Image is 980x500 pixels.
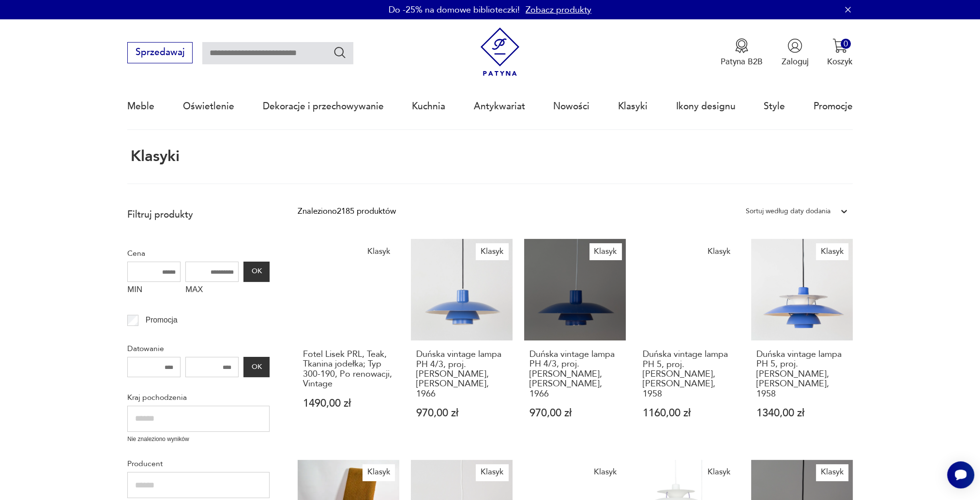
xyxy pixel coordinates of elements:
[298,239,399,441] a: KlasykFotel Lisek PRL, Teak, Tkanina jodełka; Typ 300-190, Po renowacji, VintageFotel Lisek PRL, ...
[751,239,853,441] a: KlasykDuńska vintage lampa PH 5, proj. Poul Henningsen, Louis Poulsen, 1958Duńska vintage lampa P...
[127,435,270,444] p: Nie znaleziono wyników
[841,39,851,49] div: 0
[127,342,270,355] p: Datowanie
[303,350,394,389] h3: Fotel Lisek PRL, Teak, Tkanina jodełka; Typ 300-190, Po renowacji, Vintage
[814,84,853,129] a: Promocje
[643,350,734,399] h3: Duńska vintage lampa PH 5, proj. [PERSON_NAME], [PERSON_NAME], 1958
[298,205,396,218] div: Znaleziono 2185 produktów
[127,49,193,57] a: Sprzedawaj
[643,408,734,418] p: 1160,00 zł
[183,84,234,129] a: Oświetlenie
[947,461,974,488] iframe: Smartsupp widget button
[756,408,847,418] p: 1340,00 zł
[764,84,785,129] a: Style
[389,4,520,16] p: Do -25% na domowe biblioteczki!
[146,314,178,326] p: Promocja
[721,56,763,67] p: Patyna B2B
[333,45,347,59] button: Szukaj
[746,205,830,218] div: Sortuj według daty dodania
[127,457,270,470] p: Producent
[529,350,621,399] h3: Duńska vintage lampa PH 4/3, proj. [PERSON_NAME], [PERSON_NAME], 1966
[127,282,181,300] label: MIN
[127,84,154,129] a: Meble
[303,398,394,409] p: 1490,00 zł
[416,350,508,399] h3: Duńska vintage lampa PH 4/3, proj. [PERSON_NAME], [PERSON_NAME], 1966
[474,84,525,129] a: Antykwariat
[781,38,808,67] button: Zaloguj
[127,148,180,165] h1: Klasyki
[827,56,853,67] p: Koszyk
[185,282,239,300] label: MAX
[526,4,591,16] a: Zobacz produkty
[529,408,621,418] p: 970,00 zł
[787,38,802,53] img: Ikonka użytkownika
[243,262,270,282] button: OK
[721,38,763,67] a: Ikona medaluPatyna B2B
[827,38,853,67] button: 0Koszyk
[524,239,626,441] a: KlasykDuńska vintage lampa PH 4/3, proj. Poul Henningsen, Louis Poulsen, 1966Duńska vintage lampa...
[476,28,525,76] img: Patyna - sklep z meblami i dekoracjami vintage
[637,239,739,441] a: KlasykDuńska vintage lampa PH 5, proj. Poul Henningsen, Louis Poulsen, 1958Duńska vintage lampa P...
[127,247,270,260] p: Cena
[721,38,763,67] button: Patyna B2B
[412,84,445,129] a: Kuchnia
[676,84,736,129] a: Ikony designu
[243,357,270,377] button: OK
[756,350,847,399] h3: Duńska vintage lampa PH 5, proj. [PERSON_NAME], [PERSON_NAME], 1958
[262,84,383,129] a: Dekoracje i przechowywanie
[127,42,193,63] button: Sprzedawaj
[734,38,749,53] img: Ikona medalu
[832,38,847,53] img: Ikona koszyka
[416,408,508,418] p: 970,00 zł
[411,239,513,441] a: KlasykDuńska vintage lampa PH 4/3, proj. Poul Henningsen, Louis Poulsen, 1966Duńska vintage lampa...
[781,56,808,67] p: Zaloguj
[553,84,589,129] a: Nowości
[618,84,648,129] a: Klasyki
[127,391,270,404] p: Kraj pochodzenia
[127,208,270,221] p: Filtruj produkty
